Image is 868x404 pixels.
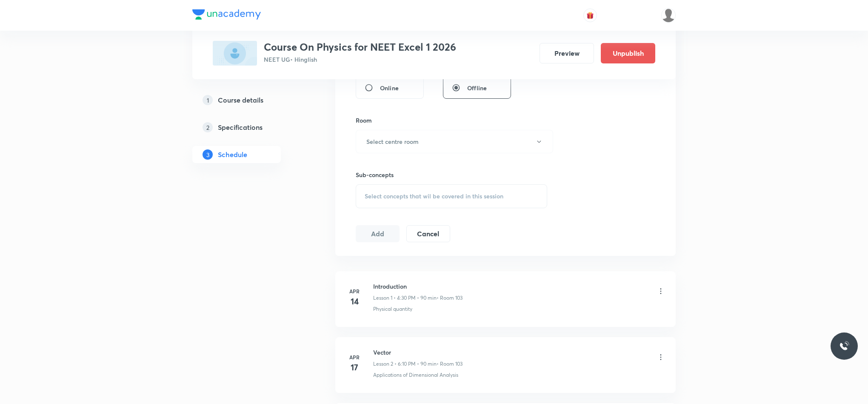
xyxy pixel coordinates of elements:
a: Company Logo [192,9,261,22]
button: Select centre room [356,130,553,153]
button: Cancel [406,225,450,242]
p: • Room 103 [437,294,463,302]
p: Applications of Dimensional Analysis [373,371,458,379]
img: ttu [839,341,849,351]
button: avatar [583,9,597,22]
p: 1 [203,95,213,105]
h6: Apr [346,353,363,361]
p: • Room 103 [437,360,463,368]
h6: Apr [346,287,363,295]
a: 2Specifications [192,119,308,136]
p: Lesson 1 • 4:30 PM • 90 min [373,294,437,302]
p: 3 [203,149,213,160]
h6: Introduction [373,282,463,291]
h5: Specifications [218,122,263,132]
h6: Sub-concepts [356,170,547,179]
h4: 17 [346,361,363,374]
span: Select concepts that wil be covered in this session [365,193,503,200]
p: NEET UG • Hinglish [264,55,456,64]
h4: 14 [346,295,363,308]
h3: Course On Physics for NEET Excel 1 2026 [264,41,456,53]
a: 1Course details [192,92,308,109]
img: UNACADEMY [661,8,676,23]
p: Physical quantity [373,305,412,313]
img: avatar [586,11,594,19]
button: Add [356,225,400,242]
span: Offline [467,83,487,92]
h6: Vector [373,348,463,357]
img: Company Logo [192,9,261,20]
button: Preview [540,43,594,63]
button: Unpublish [601,43,655,63]
h6: Select centre room [366,137,419,146]
h5: Schedule [218,149,247,160]
img: B2E19E18-4B4A-4915-BADB-7E66FFB37AC5_plus.png [213,41,257,66]
h5: Course details [218,95,263,105]
p: 2 [203,122,213,132]
span: Online [380,83,399,92]
p: Lesson 2 • 6:10 PM • 90 min [373,360,437,368]
h6: Room [356,116,372,125]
